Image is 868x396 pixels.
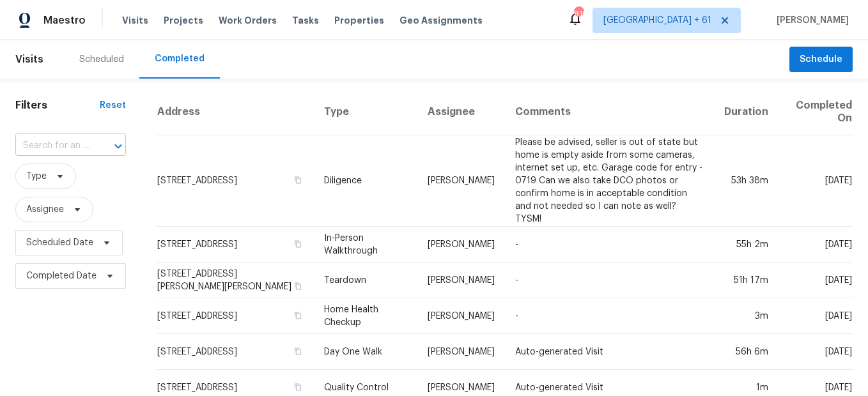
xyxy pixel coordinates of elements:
td: Teardown [314,263,417,298]
span: Completed Date [26,270,97,282]
button: Copy Address [292,174,304,186]
td: [DATE] [779,135,853,227]
h1: Filters [15,99,100,112]
span: Projects [164,14,203,27]
td: Auto-generated Visit [505,334,714,370]
span: Scheduled Date [26,236,93,249]
button: Copy Address [292,280,304,292]
td: [PERSON_NAME] [417,298,505,334]
td: In-Person Walkthrough [314,227,417,263]
td: - [505,227,714,263]
th: Comments [505,89,714,135]
span: Tasks [292,16,319,25]
button: Copy Address [292,346,304,357]
span: Maestro [43,14,86,27]
span: Schedule [800,52,842,68]
td: Day One Walk [314,334,417,370]
button: Copy Address [292,238,304,250]
td: [DATE] [779,227,853,263]
th: Completed On [779,89,853,135]
span: Visits [122,14,148,27]
td: - [505,263,714,298]
div: Reset [100,99,126,112]
td: [STREET_ADDRESS] [157,334,314,370]
th: Type [314,89,417,135]
button: Copy Address [292,310,304,321]
button: Copy Address [292,381,304,393]
span: [PERSON_NAME] [771,14,849,27]
span: Assignee [26,203,64,216]
th: Address [157,89,314,135]
td: [PERSON_NAME] [417,263,505,298]
div: 819 [574,8,583,20]
td: [STREET_ADDRESS] [157,227,314,263]
div: Scheduled [79,53,124,66]
td: 55h 2m [714,227,779,263]
td: - [505,298,714,334]
th: Assignee [417,89,505,135]
td: Home Health Checkup [314,298,417,334]
td: Diligence [314,135,417,227]
span: Properties [334,14,384,27]
td: [DATE] [779,263,853,298]
td: [PERSON_NAME] [417,334,505,370]
td: [PERSON_NAME] [417,227,505,263]
td: 53h 38m [714,135,779,227]
td: [STREET_ADDRESS][PERSON_NAME][PERSON_NAME] [157,263,314,298]
td: 56h 6m [714,334,779,370]
td: [PERSON_NAME] [417,135,505,227]
td: [DATE] [779,298,853,334]
input: Search for an address... [15,136,90,156]
span: Work Orders [219,14,277,27]
td: [STREET_ADDRESS] [157,298,314,334]
span: Geo Assignments [399,14,483,27]
td: [STREET_ADDRESS] [157,135,314,227]
td: Please be advised, seller is out of state but home is empty aside from some cameras, internet set... [505,135,714,227]
th: Duration [714,89,779,135]
span: Visits [15,45,43,73]
span: Type [26,170,47,183]
td: 3m [714,298,779,334]
button: Open [109,137,127,155]
button: Schedule [789,47,853,73]
div: Completed [155,52,205,65]
td: 51h 17m [714,263,779,298]
td: [DATE] [779,334,853,370]
span: [GEOGRAPHIC_DATA] + 61 [603,14,711,27]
